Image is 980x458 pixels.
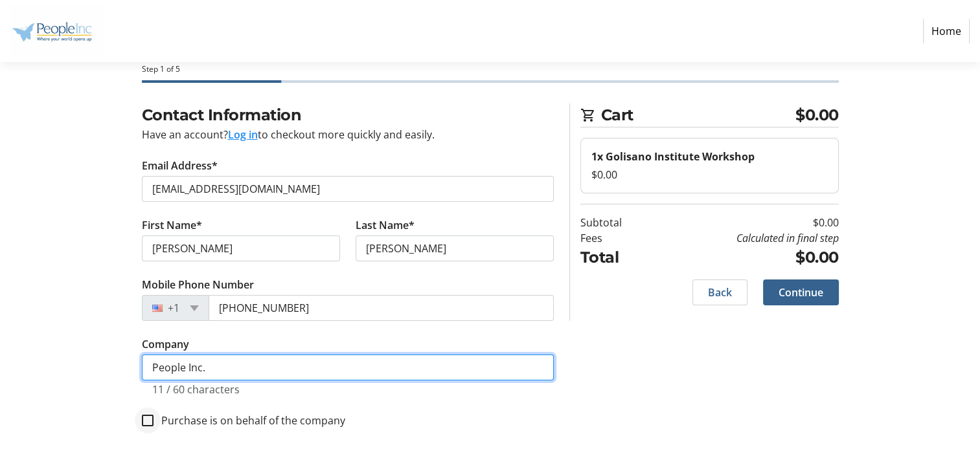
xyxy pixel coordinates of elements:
[923,19,970,43] a: Home
[10,5,102,57] img: People Inc.'s Logo
[779,285,823,300] span: Continue
[601,104,796,127] span: Cart
[580,246,655,269] td: Total
[580,230,655,246] td: Fees
[356,217,415,233] label: Last Name*
[142,277,254,292] label: Mobile Phone Number
[795,104,839,127] span: $0.00
[142,217,202,233] label: First Name*
[209,295,554,321] input: (201) 555-0123
[692,279,747,305] button: Back
[142,127,554,142] div: Have an account? to checkout more quickly and easily.
[142,336,189,352] label: Company
[591,149,755,164] strong: 1x Golisano Institute Workshop
[142,158,218,173] label: Email Address*
[154,413,345,428] label: Purchase is on behalf of the company
[591,167,828,182] div: $0.00
[763,279,839,305] button: Continue
[655,230,839,246] td: Calculated in final step
[708,285,732,300] span: Back
[152,382,240,397] tr-character-limit: 11 / 60 characters
[142,63,839,75] div: Step 1 of 5
[142,104,554,127] h2: Contact Information
[655,215,839,230] td: $0.00
[655,246,839,269] td: $0.00
[580,215,655,230] td: Subtotal
[228,127,258,142] button: Log in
